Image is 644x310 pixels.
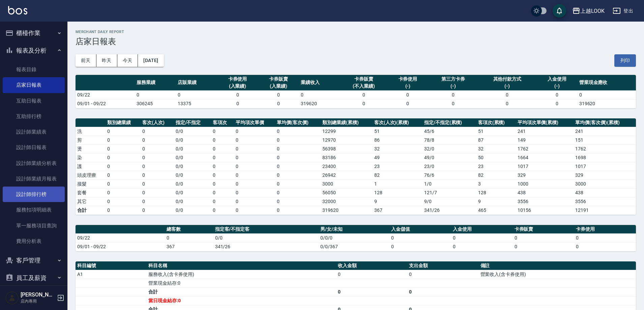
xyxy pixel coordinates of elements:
td: 接髮 [76,179,106,188]
td: 0 [141,197,174,206]
a: 互助排行榜 [3,109,65,124]
div: (-) [538,83,576,90]
td: 合計 [147,287,336,296]
div: (入業績) [219,83,257,90]
td: 3556 [574,197,636,206]
td: 32 [476,144,516,153]
td: 56050 [321,188,372,197]
td: 0 [451,242,513,251]
td: 09/01 - 09/22 [76,99,135,108]
td: 0 [234,144,275,153]
td: 0 [234,136,275,144]
td: 151 [574,136,636,144]
td: 0 [211,179,234,188]
div: 上越LOOK [580,7,605,15]
button: 報表及分析 [3,42,65,59]
td: 0 [387,90,429,99]
th: 單均價(客次價)(累積) [574,118,636,127]
td: 0 [275,144,321,153]
th: 客次(人次) [141,118,174,127]
td: 0 [275,127,321,136]
td: 0 [217,99,258,108]
td: 0 / 0 [174,171,211,179]
th: 入金儲值 [389,225,451,234]
td: 341/26 [213,242,319,251]
td: 0 [141,171,174,179]
td: 0 [211,197,234,206]
h2: Merchant Daily Report [76,30,636,34]
th: 類別總業績 [106,118,141,127]
div: (-) [389,83,427,90]
td: 0 [135,90,176,99]
td: 32 / 0 [422,144,476,153]
td: 3000 [574,179,636,188]
td: 0 [275,171,321,179]
td: 12970 [321,136,372,144]
div: 卡券使用 [219,76,257,83]
a: 設計師業績月報表 [3,171,65,187]
td: 49 [373,153,422,162]
td: 32000 [321,197,372,206]
td: 9 [476,197,516,206]
td: 86 [373,136,422,144]
th: 卡券販賣 [513,225,575,234]
td: 0 [106,171,141,179]
td: 0 [478,90,536,99]
td: 13375 [176,99,217,108]
td: 0/0/0 [319,233,389,242]
button: 列印 [614,54,636,67]
td: 0 [234,179,275,188]
a: 設計師業績表 [3,124,65,140]
td: 9 / 0 [422,197,476,206]
td: 241 [516,127,574,136]
th: 男/女/未知 [319,225,389,234]
td: 0 [336,270,407,279]
th: 平均項次單價 [234,118,275,127]
td: 1762 [516,144,574,153]
td: 0/0 [174,206,211,215]
td: 0 [258,90,299,99]
th: 備註 [479,261,636,270]
td: 1017 [574,162,636,171]
th: 店販業績 [176,75,217,91]
td: 護 [76,162,106,171]
div: (不入業績) [342,83,386,90]
td: 0 [428,99,478,108]
th: 科目名稱 [147,261,336,270]
td: 0 [141,136,174,144]
th: 收入金額 [336,261,407,270]
td: 0 [234,188,275,197]
td: 0 [141,153,174,162]
td: 1000 [516,179,574,188]
td: 0 [275,136,321,144]
td: 0 [234,206,275,215]
th: 支出金額 [407,261,478,270]
a: 設計師日報表 [3,140,65,155]
td: 0 [165,233,213,242]
td: 23 [373,162,422,171]
td: 0 / 0 [174,127,211,136]
td: 0 [275,162,321,171]
td: 0/0/367 [319,242,389,251]
h3: 店家日報表 [76,37,636,46]
td: 50 [476,153,516,162]
table: a dense table [76,225,636,251]
th: 指定/不指定(累積) [422,118,476,127]
td: 燙 [76,144,106,153]
td: 329 [516,171,574,179]
th: 業績收入 [299,75,340,91]
td: 套餐 [76,188,106,197]
th: 客項次(累積) [476,118,516,127]
td: 09/22 [76,90,135,99]
div: (-) [480,83,535,90]
td: 1762 [574,144,636,153]
button: 登出 [610,5,636,17]
td: 洗 [76,127,106,136]
td: 0 [211,162,234,171]
td: 0 [234,162,275,171]
td: 0 [234,127,275,136]
th: 單均價(客次價) [275,118,321,127]
td: 128 [373,188,422,197]
td: 1698 [574,153,636,162]
td: 0 [217,90,258,99]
